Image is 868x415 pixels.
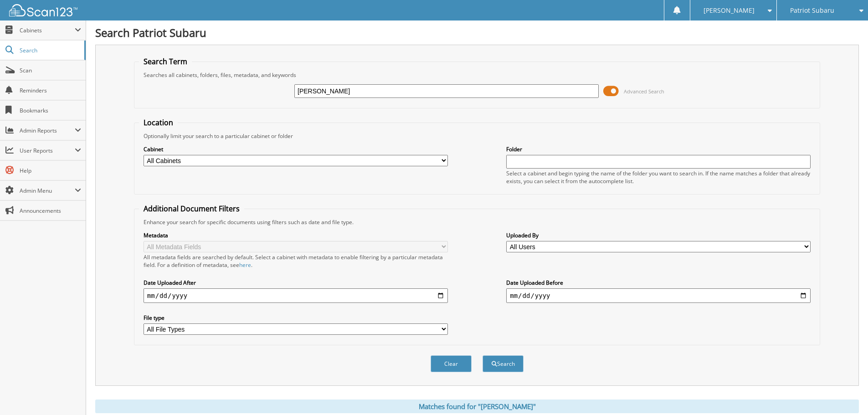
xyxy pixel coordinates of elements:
[790,8,834,13] span: Patriot Subaru
[20,67,81,74] span: Scan
[139,204,244,214] legend: Additional Document Filters
[20,147,75,154] span: User Reports
[144,253,448,269] div: All metadata fields are searched by default. Select a cabinet with metadata to enable filtering b...
[144,288,448,303] input: start
[20,127,75,134] span: Admin Reports
[20,87,81,94] span: Reminders
[506,231,811,239] label: Uploaded By
[95,25,859,40] h1: Search Patriot Subaru
[483,355,524,372] button: Search
[144,279,448,287] label: Date Uploaded After
[20,26,75,34] span: Cabinets
[20,107,81,114] span: Bookmarks
[144,145,448,153] label: Cabinet
[624,88,664,95] span: Advanced Search
[144,231,448,239] label: Metadata
[704,8,755,13] span: [PERSON_NAME]
[239,261,251,269] a: here
[506,279,811,287] label: Date Uploaded Before
[9,4,77,16] img: scan123-logo-white.svg
[95,400,859,413] div: Matches found for "[PERSON_NAME]"
[431,355,472,372] button: Clear
[20,207,81,215] span: Announcements
[139,118,178,128] legend: Location
[20,187,75,195] span: Admin Menu
[139,71,815,79] div: Searches all cabinets, folders, files, metadata, and keywords
[139,218,815,226] div: Enhance your search for specific documents using filters such as date and file type.
[20,46,80,54] span: Search
[506,169,811,185] div: Select a cabinet and begin typing the name of the folder you want to search in. If the name match...
[20,167,81,174] span: Help
[139,56,192,67] legend: Search Term
[506,145,811,153] label: Folder
[144,314,448,322] label: File type
[139,132,815,140] div: Optionally limit your search to a particular cabinet or folder
[506,288,811,303] input: end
